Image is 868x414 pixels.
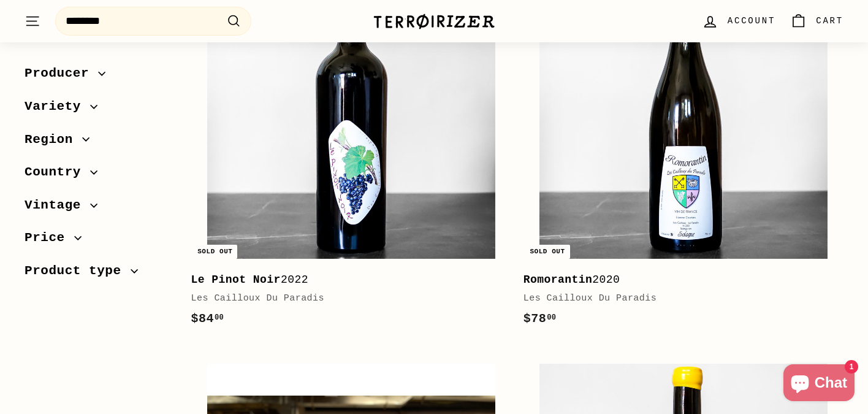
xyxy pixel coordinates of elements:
button: Product type [25,258,172,291]
div: 2020 [523,271,831,289]
span: Producer [25,63,98,84]
span: Region [25,129,82,150]
span: Vintage [25,194,90,215]
span: Variety [25,96,90,117]
b: Le Pinot Noir [191,274,281,286]
sup: 00 [215,313,224,322]
span: $78 [523,312,557,326]
span: Country [25,162,90,183]
div: Les Cailloux Du Paradis [191,291,499,306]
div: Sold out [525,245,569,259]
div: Sold out [192,245,237,259]
span: Cart [816,14,843,28]
a: Account [695,3,783,39]
span: Product type [25,261,131,282]
span: $84 [191,312,224,326]
button: Region [25,126,172,159]
button: Vintage [25,191,172,224]
button: Price [25,224,172,258]
div: Les Cailloux Du Paradis [523,291,831,306]
span: Account [728,14,775,28]
span: Price [25,228,74,248]
a: Cart [783,3,851,39]
button: Variety [25,93,172,126]
div: 2022 [191,271,499,289]
b: Romorantin [523,274,593,286]
inbox-online-store-chat: Shopify online store chat [780,364,858,404]
button: Country [25,159,172,192]
sup: 00 [547,313,556,322]
button: Producer [25,60,172,93]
